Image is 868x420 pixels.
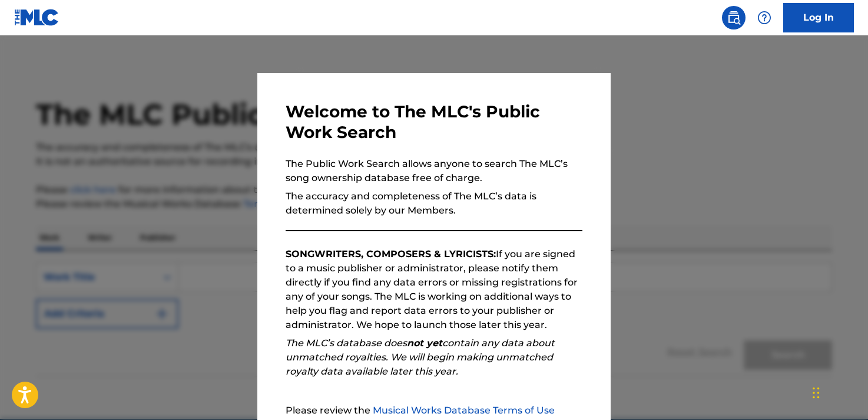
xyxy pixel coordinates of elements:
strong: not yet [407,337,442,349]
img: help [757,11,771,25]
img: MLC Logo [14,9,59,26]
p: If you are signed to a music publisher or administrator, please notify them directly if you find ... [286,247,582,332]
a: Public Search [722,6,746,29]
div: Drag [813,375,820,411]
h3: Welcome to The MLC's Public Work Search [286,101,582,143]
p: The accuracy and completeness of The MLC’s data is determined solely by our Members. [286,189,582,218]
img: search [727,11,741,25]
p: The Public Work Search allows anyone to search The MLC’s song ownership database free of charge. [286,157,582,185]
p: Please review the [286,403,582,418]
a: Musical Works Database Terms of Use [373,405,555,416]
a: Log In [783,3,854,32]
div: Help [753,6,776,29]
em: The MLC’s database does contain any data about unmatched royalties. We will begin making unmatche... [286,337,555,377]
iframe: Chat Widget [809,363,868,420]
strong: SONGWRITERS, COMPOSERS & LYRICISTS: [286,248,496,260]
